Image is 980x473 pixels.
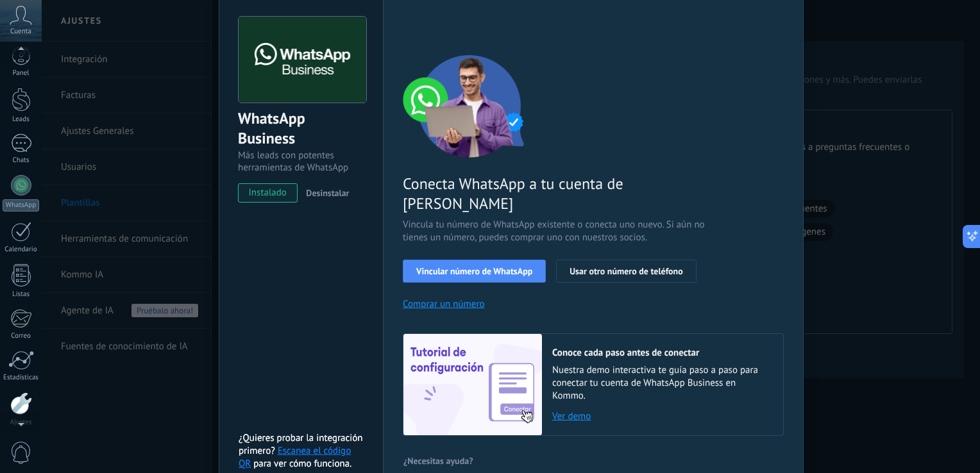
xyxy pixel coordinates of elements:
div: Estadísticas [3,374,40,382]
button: ¿Necesitas ayuda? [403,451,474,470]
span: Nuestra demo interactiva te guía paso a paso para conectar tu cuenta de WhatsApp Business en Kommo. [552,364,770,402]
h2: Conoce cada paso antes de conectar [552,347,770,359]
img: logo_main.png [239,17,366,103]
button: Vincular número de WhatsApp [403,260,546,283]
div: Calendario [3,245,40,254]
a: Ver demo [552,410,770,422]
span: instalado [239,183,297,203]
span: ¿Necesitas ayuda? [403,456,473,465]
span: ¿Quieres probar la integración primero? [239,432,363,457]
img: connect number [403,55,537,158]
button: Usar otro número de teléfono [556,260,696,283]
button: Comprar un número [403,298,485,310]
span: Vincula tu número de WhatsApp existente o conecta uno nuevo. Si aún no tienes un número, puedes c... [403,219,708,244]
button: Desinstalar [301,183,349,203]
span: Desinstalar [306,187,349,199]
span: para ver cómo funciona. [253,458,351,470]
span: Vincular número de WhatsApp [416,267,532,276]
span: Cuenta [10,28,31,36]
div: Listas [3,290,40,299]
div: Más leads con potentes herramientas de WhatsApp [238,149,364,174]
div: WhatsApp Business [238,108,364,149]
div: Correo [3,332,40,340]
span: Conecta WhatsApp a tu cuenta de [PERSON_NAME] [403,174,708,213]
div: Leads [3,115,40,124]
div: Chats [3,156,40,165]
div: Panel [3,69,40,78]
span: Usar otro número de teléfono [570,267,682,276]
a: Escanea el código QR [239,445,351,470]
div: WhatsApp [3,199,39,212]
